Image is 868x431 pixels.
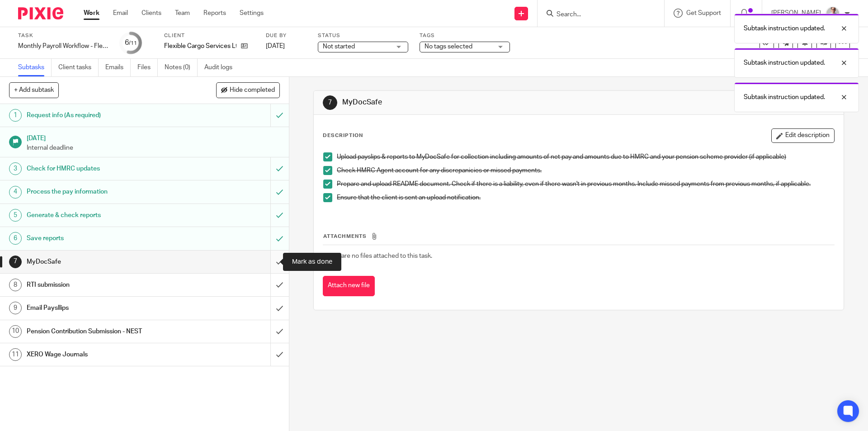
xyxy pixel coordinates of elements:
img: IMG_9924.jpg [826,6,840,21]
div: 11 [9,348,22,361]
a: Audit logs [204,59,239,76]
label: Task [18,32,108,39]
h1: MyDocSafe [27,255,183,269]
label: Tags [420,32,510,39]
div: 7 [9,256,22,268]
span: Not started [323,43,355,50]
h1: Save reports [27,232,183,245]
div: 7 [323,95,337,110]
h1: RTI submission [27,278,183,292]
p: Subtask instruction updated. [744,58,825,67]
a: Client tasks [58,59,99,76]
h1: Generate & check reports [27,208,183,222]
span: No tags selected [425,43,472,50]
h1: Request info (As required) [27,109,183,122]
div: 4 [9,186,22,199]
span: Attachments [323,234,367,239]
p: Upload payslips & reports to MyDocSafe for collection including amounts of net pay and amounts du... [337,152,834,161]
p: Internal deadline [27,143,280,152]
label: Due by [266,32,307,39]
span: There are no files attached to this task. [323,253,432,259]
p: Description [323,132,363,139]
label: Status [318,32,408,39]
div: 3 [9,162,22,175]
a: Email [113,9,128,18]
h1: [DATE] [27,132,280,143]
div: 1 [9,109,22,122]
a: Reports [203,9,226,18]
div: 10 [9,325,22,338]
div: 5 [9,209,22,222]
a: Team [175,9,190,18]
h1: Check for HMRC updates [27,162,183,175]
small: /11 [129,41,137,46]
div: Monthly Payroll Workflow - Flexible Cargo Services Ltd [18,42,108,51]
h1: Email Paysllips [27,301,183,315]
button: Edit description [771,128,835,143]
div: 9 [9,302,22,314]
p: Check HMRC Agent account for any discrepanicies or missed payments. [337,166,834,175]
img: Pixie [18,7,63,19]
p: Subtask instruction updated. [744,24,825,33]
a: Work [84,9,99,18]
div: 8 [9,279,22,291]
div: 6 [9,232,22,245]
h1: Process the pay information [27,185,183,199]
h1: MyDocSafe [342,98,598,107]
a: Notes (0) [165,59,198,76]
p: Prepare and upload README document. Check if there is a liability, even if there wasn't in previo... [337,180,834,189]
h1: Pension Contribution Submission - NEST [27,325,183,338]
button: Hide completed [216,82,280,98]
a: Subtasks [18,59,52,76]
div: 6 [125,38,137,48]
a: Files [137,59,158,76]
h1: XERO Wage Journals [27,348,183,361]
p: Subtask instruction updated. [744,93,825,102]
a: Settings [240,9,264,18]
button: + Add subtask [9,82,59,98]
label: Client [164,32,255,39]
span: Hide completed [230,87,275,94]
button: Attach new file [323,276,375,296]
a: Emails [105,59,131,76]
a: Clients [142,9,161,18]
p: Ensure that the client is sent an upload notification. [337,193,834,202]
p: Flexible Cargo Services Ltd [164,42,236,51]
span: [DATE] [266,43,285,49]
